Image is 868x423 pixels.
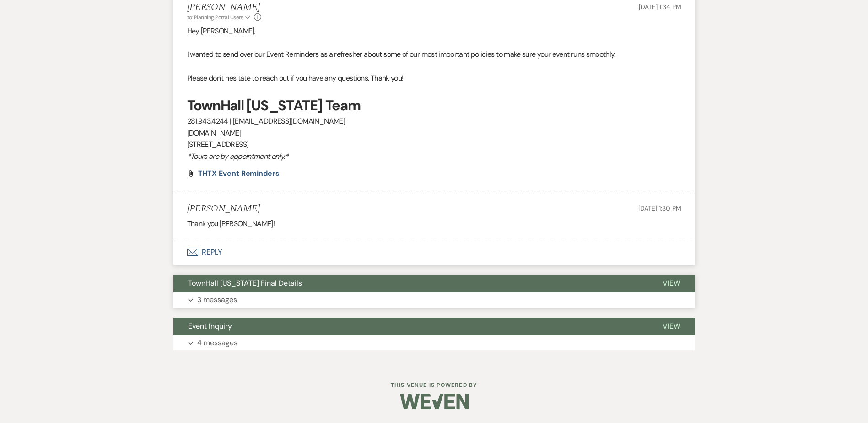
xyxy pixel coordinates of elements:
p: I wanted to send over our Event Reminders as a refresher about some of our most important policie... [187,49,681,60]
span: THTX Event Reminders [198,168,280,178]
button: 4 messages [173,335,695,351]
span: View [663,321,680,331]
span: TownHall [US_STATE] Final Details [188,278,302,288]
a: THTX Event Reminders [198,170,280,177]
p: Please don't hesitate to reach out if you have any questions. Thank you! [187,72,681,84]
button: 3 messages [173,292,695,308]
p: 3 messages [197,294,237,306]
img: Weven Logo [400,385,469,418]
p: 4 messages [197,337,237,349]
button: View [648,275,695,292]
button: View [648,318,695,335]
span: [DATE] 1:34 PM [639,3,681,11]
p: Hey [PERSON_NAME], [187,25,681,37]
p: [STREET_ADDRESS] [187,139,681,151]
p: [DOMAIN_NAME] [187,127,681,139]
button: TownHall [US_STATE] Final Details [173,275,648,292]
span: Event Inquiry [188,321,232,331]
div: Thank you [PERSON_NAME]! [187,218,681,230]
p: 281.943.4244 | [EMAIL_ADDRESS][DOMAIN_NAME] [187,115,681,127]
span: View [663,278,680,288]
span: [DATE] 1:30 PM [638,204,681,212]
strong: TownHall [US_STATE] Team [187,96,361,115]
h5: [PERSON_NAME] [187,203,260,215]
button: Event Inquiry [173,318,648,335]
button: Reply [173,239,695,265]
h5: [PERSON_NAME] [187,2,262,13]
button: to: Planning Portal Users [187,13,252,22]
span: to: Planning Portal Users [187,14,243,21]
em: *Tours are by appointment only.* [187,152,289,161]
